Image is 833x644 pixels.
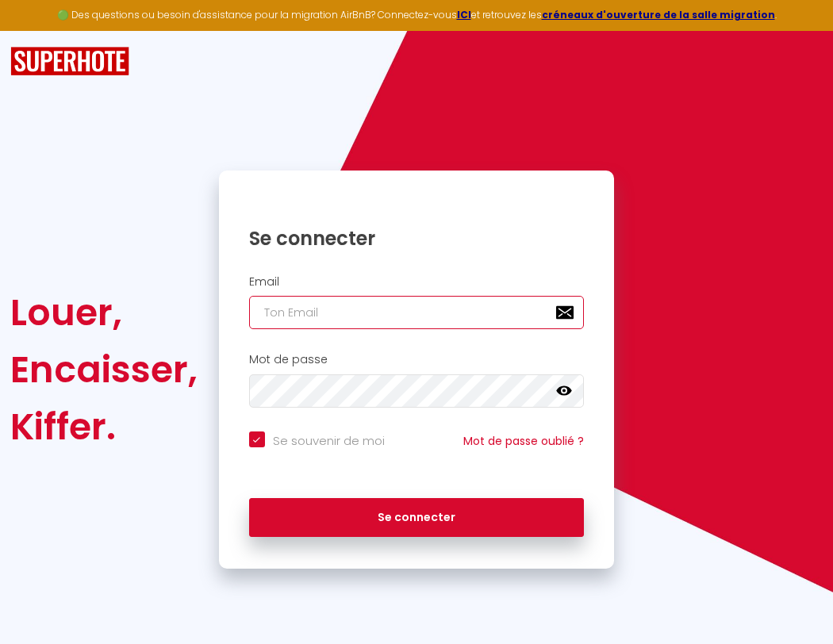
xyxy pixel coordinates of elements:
[542,8,775,21] a: créneaux d'ouverture de la salle migration
[10,284,198,341] div: Louer,
[10,398,198,455] div: Kiffer.
[457,8,471,21] a: ICI
[249,226,585,251] h1: Se connecter
[13,6,60,54] button: Ouvrir le widget de chat LiveChat
[10,47,129,76] img: SuperHote logo
[249,498,585,538] button: Se connecter
[10,341,198,398] div: Encaisser,
[249,353,585,366] h2: Mot de passe
[249,275,585,289] h2: Email
[463,433,584,449] a: Mot de passe oublié ?
[249,296,585,329] input: Ton Email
